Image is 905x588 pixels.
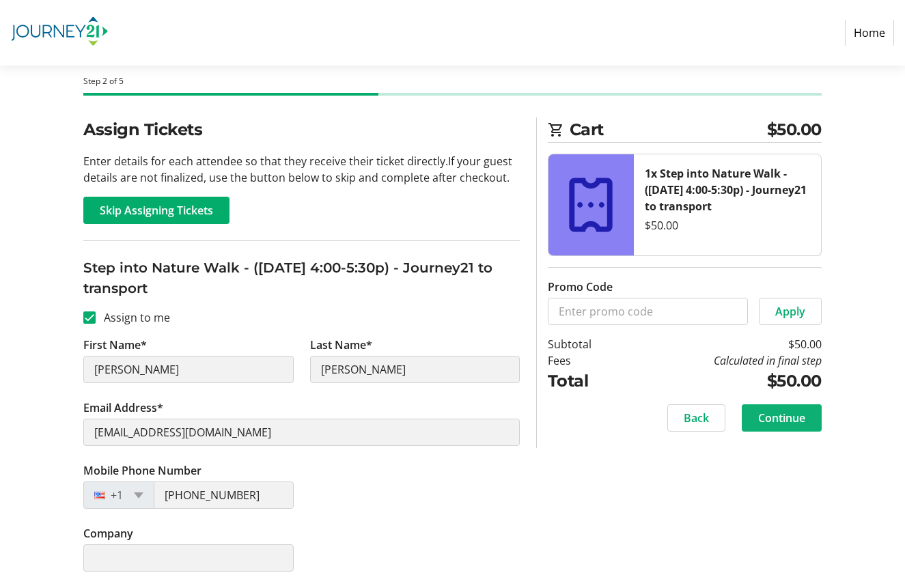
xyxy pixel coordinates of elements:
[154,481,293,509] input: (201) 555-0123
[96,309,170,326] label: Assign to me
[667,404,725,432] button: Back
[548,352,627,369] td: Fees
[83,153,520,186] p: Enter details for each attendee so that they receive their ticket directly. If your guest details...
[742,404,822,432] button: Continue
[758,410,805,426] span: Continue
[548,336,627,352] td: Subtotal
[548,298,748,325] input: Enter promo code
[83,257,520,298] h3: Step into Nature Walk - ([DATE] 4:00-5:30p) - Journey21 to transport
[645,217,810,234] div: $50.00
[626,352,821,369] td: Calculated in final step
[548,369,627,393] td: Total
[100,202,213,219] span: Skip Assigning Tickets
[11,5,108,60] img: Journey21's Logo
[626,369,821,393] td: $50.00
[626,336,821,352] td: $50.00
[83,197,229,224] button: Skip Assigning Tickets
[83,525,133,542] label: Company
[83,117,520,142] h2: Assign Tickets
[759,298,822,325] button: Apply
[310,337,372,353] label: Last Name*
[775,303,805,320] span: Apply
[83,400,163,416] label: Email Address*
[548,279,613,295] label: Promo Code
[83,75,821,87] div: Step 2 of 5
[845,20,894,46] a: Home
[645,166,807,214] strong: 1x Step into Nature Walk - ([DATE] 4:00-5:30p) - Journey21 to transport
[570,117,767,142] span: Cart
[83,462,201,479] label: Mobile Phone Number
[83,337,147,353] label: First Name*
[767,117,822,142] span: $50.00
[684,410,709,426] span: Back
